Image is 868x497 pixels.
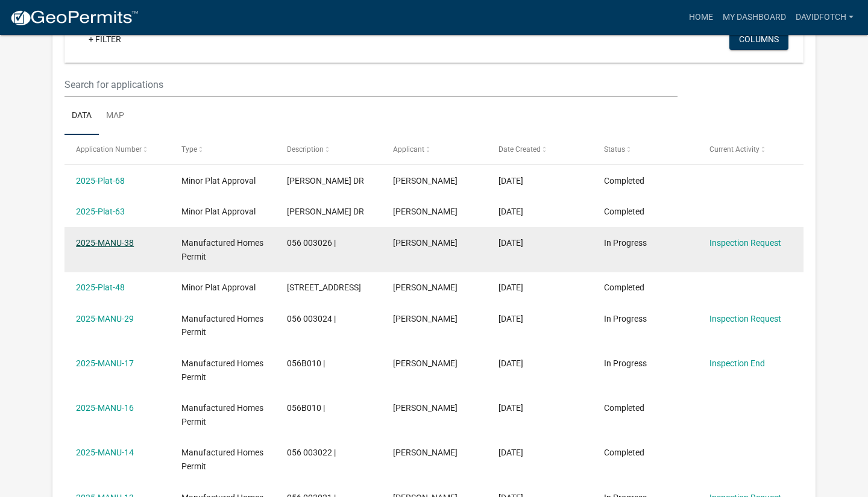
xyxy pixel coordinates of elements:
span: Manufactured Homes Permit [181,314,263,337]
span: 05/01/2025 [498,314,523,324]
span: Manufactured Homes Permit [181,358,263,382]
a: 2025-Plat-63 [76,207,125,216]
span: David Fotch [393,314,458,324]
span: 06/30/2025 [498,238,523,248]
span: 056B010 | [287,358,325,368]
span: Applicant [393,145,424,154]
span: In Progress [604,238,647,248]
a: Inspection End [709,358,765,368]
span: 07/22/2025 [498,207,523,216]
a: Inspection Request [709,314,781,324]
span: Completed [604,176,644,186]
span: Completed [604,283,644,292]
datatable-header-cell: Current Activity [698,135,804,164]
span: David Fotch [393,207,458,216]
a: 2025-MANU-17 [76,358,134,368]
span: 06/24/2025 [498,283,523,292]
span: Manufactured Homes Permit [181,238,263,261]
span: David Fotch [393,403,458,413]
span: Type [181,145,197,154]
a: 2025-Plat-48 [76,283,125,292]
a: Map [99,97,131,136]
span: Status [604,145,625,154]
span: In Progress [604,314,647,324]
span: Completed [604,207,644,216]
span: 056 003022 | [287,448,336,457]
span: Completed [604,403,644,413]
span: Manufactured Homes Permit [181,448,263,471]
span: Current Activity [709,145,759,154]
span: 04/03/2025 [498,403,523,413]
input: Search for applications [64,72,678,97]
span: David Fotch [393,238,458,248]
a: Home [684,6,718,29]
a: 2025-MANU-38 [76,238,134,248]
span: David Fotch [393,283,458,292]
span: THOMAS DR [287,176,364,186]
a: 2025-MANU-16 [76,403,134,413]
a: 2025-MANU-14 [76,448,134,457]
a: + Filter [79,28,131,50]
span: 08/08/2025 [498,176,523,186]
span: Completed [604,448,644,457]
button: Columns [729,28,788,50]
span: 056B010 | [287,403,325,413]
span: 04/03/2025 [498,358,523,368]
datatable-header-cell: Type [170,135,275,164]
span: 056 003024 | [287,314,336,324]
span: 056 003026 | [287,238,336,248]
span: David Fotch [393,358,458,368]
span: David Fotch [393,176,458,186]
a: 2025-MANU-29 [76,314,134,324]
span: Minor Plat Approval [181,176,256,186]
a: Data [64,97,99,136]
span: Application Number [76,145,142,154]
span: Minor Plat Approval [181,283,256,292]
datatable-header-cell: Date Created [487,135,593,164]
span: David Fotch [393,448,458,457]
span: 134 LAKESHORE DR [287,283,361,292]
a: davidfotch [791,6,858,29]
span: THOMAS DR [287,207,364,216]
span: 03/21/2025 [498,448,523,457]
a: 2025-Plat-68 [76,176,125,186]
datatable-header-cell: Applicant [381,135,486,164]
datatable-header-cell: Status [593,135,698,164]
span: In Progress [604,358,647,368]
datatable-header-cell: Application Number [64,135,170,164]
span: Description [287,145,324,154]
span: Manufactured Homes Permit [181,403,263,427]
a: Inspection Request [709,238,781,248]
span: Minor Plat Approval [181,207,256,216]
span: Date Created [498,145,541,154]
datatable-header-cell: Description [275,135,381,164]
a: My Dashboard [718,6,791,29]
